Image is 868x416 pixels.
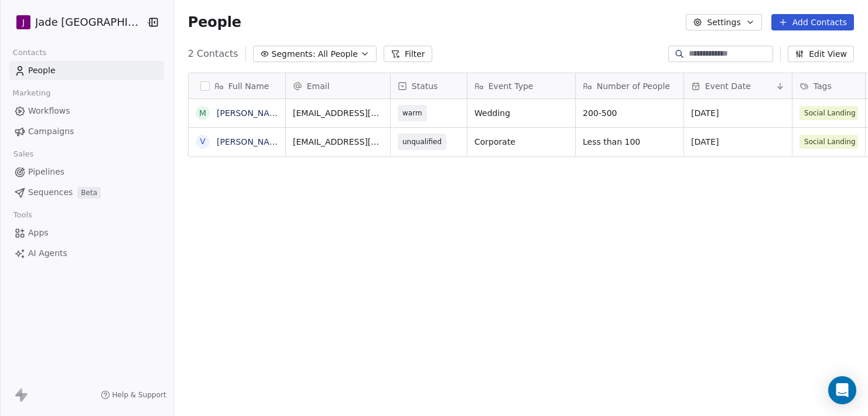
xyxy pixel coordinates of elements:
span: Campaigns [28,125,74,138]
span: [EMAIL_ADDRESS][DOMAIN_NAME] [293,136,383,148]
a: People [9,61,164,80]
span: Social Landing Page [799,106,858,120]
div: V [200,135,206,148]
span: Corporate [474,136,568,148]
span: warm [402,107,422,119]
span: Wedding [474,107,568,119]
div: Tags [792,73,865,98]
span: Workflows [28,105,70,117]
div: M [199,107,206,120]
div: Event Type [467,73,575,98]
span: Full Name [228,80,269,92]
a: Apps [9,223,164,243]
button: JJade [GEOGRAPHIC_DATA] [14,12,137,32]
a: Campaigns [9,122,164,141]
span: Beta [77,187,101,199]
div: Status [391,73,467,98]
a: Help & Support [101,390,166,400]
a: [PERSON_NAME] [217,108,285,118]
span: Status [412,80,438,92]
button: Edit View [788,46,854,62]
span: Segments: [272,48,316,60]
a: [PERSON_NAME] [217,137,285,146]
span: Event Date [705,80,751,92]
a: SequencesBeta [9,183,164,202]
span: [DATE] [691,107,785,119]
span: Email [307,80,330,92]
a: Workflows [9,101,164,121]
div: Number of People [576,73,684,98]
span: Less than 100 [583,136,676,148]
span: Event Type [488,80,534,92]
span: 200-500 [583,107,676,119]
span: All People [318,48,358,60]
div: Event Date [684,73,792,98]
span: Number of People [597,80,670,92]
div: Open Intercom Messenger [828,376,856,404]
span: Tags [814,80,832,92]
span: Apps [28,227,49,239]
button: Filter [384,46,432,62]
span: Jade [GEOGRAPHIC_DATA] [35,15,142,30]
div: Email [286,73,390,98]
div: Full Name [189,73,285,98]
span: Help & Support [112,390,166,400]
span: People [188,13,241,31]
span: Contacts [8,44,52,62]
span: Pipelines [28,166,64,178]
span: Sales [8,145,39,163]
div: grid [189,99,286,411]
span: Marketing [8,84,56,102]
button: Add Contacts [771,14,854,30]
button: Settings [686,14,761,30]
span: unqualified [402,136,442,148]
span: 2 Contacts [188,47,238,61]
span: J [22,16,25,28]
span: Social Landing Page [799,135,858,149]
span: AI Agents [28,247,67,260]
a: AI Agents [9,244,164,263]
span: Sequences [28,186,73,199]
span: Tools [8,206,37,224]
span: [EMAIL_ADDRESS][DOMAIN_NAME] [293,107,383,119]
a: Pipelines [9,162,164,182]
span: [DATE] [691,136,785,148]
span: People [28,64,56,77]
